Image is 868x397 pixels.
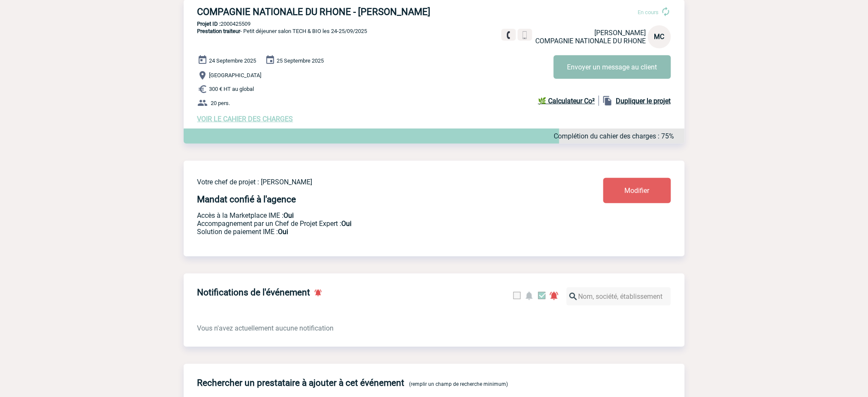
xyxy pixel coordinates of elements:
b: Oui [342,220,352,228]
p: Conformité aux process achat client, Prise en charge de la facturation, Mutualisation de plusieur... [197,228,553,236]
a: 🌿 Calculateur Co² [538,96,599,106]
span: Modifier [625,186,650,195]
h4: Mandat confié à l'agence [197,194,296,205]
span: 20 pers. [211,100,230,106]
b: 🌿 Calculateur Co² [538,97,595,105]
h4: Notifications de l'événement [197,287,310,298]
span: En cours [638,9,659,15]
b: Projet ID : [197,21,221,27]
b: Dupliquer le projet [616,97,671,105]
p: Votre chef de projet : [PERSON_NAME] [197,178,553,186]
span: Prestation traiteur [197,28,241,34]
p: Accès à la Marketplace IME : [197,211,553,220]
img: portable.png [521,31,529,39]
h4: Rechercher un prestataire à ajouter à cet événement [197,378,405,388]
span: 24 Septembre 2025 [209,57,257,64]
b: Oui [278,228,289,236]
p: 2000425509 [184,21,685,27]
span: MC [654,33,665,41]
b: Oui [284,211,294,220]
h3: COMPAGNIE NATIONALE DU RHONE - [PERSON_NAME] [197,6,454,17]
a: VOIR LE CAHIER DES CHARGES [197,115,293,123]
span: COMPAGNIE NATIONALE DU RHONE [536,37,646,45]
span: - Petit déjeuner salon TECH & BIO les 24-25/09/2025 [197,28,367,34]
span: 300 € HT au global [209,86,254,93]
span: (remplir un champ de recherche minimum) [409,381,508,387]
img: fixe.png [505,31,513,39]
span: Vous n'avez actuellement aucune notification [197,324,334,332]
span: [GEOGRAPHIC_DATA] [209,72,262,79]
img: file_copy-black-24dp.png [603,96,613,106]
span: 25 Septembre 2025 [277,57,324,64]
p: Prestation payante [197,220,553,228]
span: [PERSON_NAME] [595,29,646,37]
button: Envoyer un message au client [554,55,671,79]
